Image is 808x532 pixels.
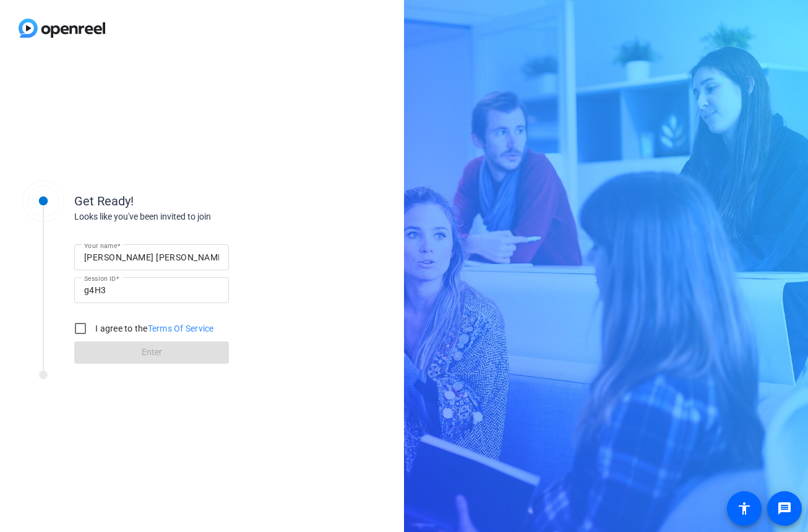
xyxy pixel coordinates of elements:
[84,275,116,282] mat-label: Session ID
[148,324,214,333] a: Terms Of Service
[93,322,214,335] label: I agree to the
[74,192,322,210] div: Get Ready!
[777,501,792,516] mat-icon: message
[74,210,322,223] div: Looks like you've been invited to join
[84,242,117,249] mat-label: Your name
[737,501,752,516] mat-icon: accessibility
